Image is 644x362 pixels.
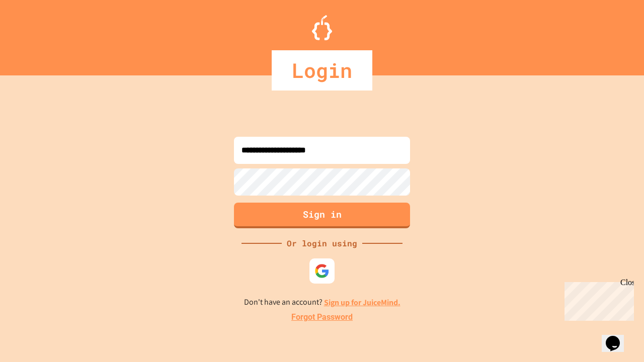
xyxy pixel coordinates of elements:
div: Chat with us now!Close [4,4,69,64]
div: Or login using [282,237,362,249]
img: google-icon.svg [314,263,330,279]
a: Forgot Password [291,311,353,323]
div: Login [272,50,372,90]
iframe: chat widget [560,278,634,321]
p: Don't have an account? [244,296,400,309]
iframe: chat widget [602,322,634,352]
img: Logo.svg [312,15,332,40]
a: Sign up for JuiceMind. [324,297,400,308]
button: Sign in [234,203,410,228]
